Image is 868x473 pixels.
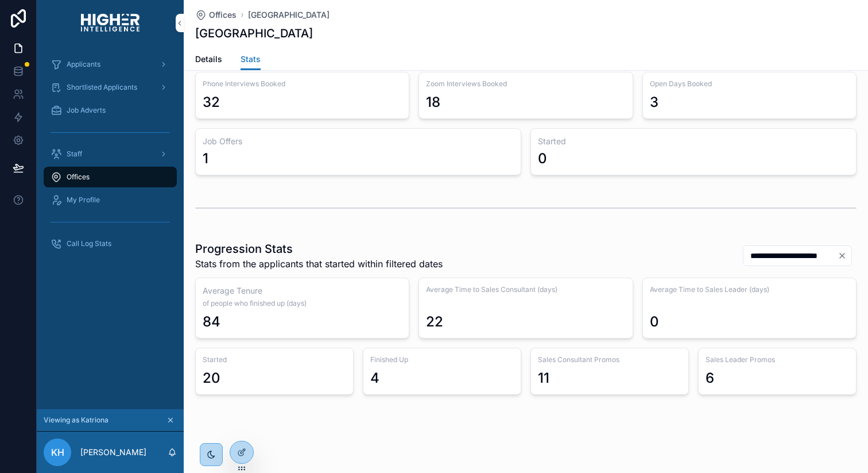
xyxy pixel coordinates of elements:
[195,241,443,257] h1: Progression Stats
[370,355,514,364] span: Finished Up
[195,49,222,72] a: Details
[538,369,549,387] div: 11
[44,233,177,254] a: Call Log Stats
[67,149,82,159] span: Staff
[203,79,402,89] span: Phone Interviews Booked
[80,447,146,458] p: [PERSON_NAME]
[203,369,220,387] div: 20
[44,144,177,164] a: Staff
[203,285,402,297] h3: Average Tenure
[203,93,220,111] div: 32
[51,445,64,459] span: KH
[241,49,261,71] a: Stats
[195,257,443,271] span: Stats from the applicants that started within filtered dates
[67,60,100,69] span: Applicants
[195,9,237,21] a: Offices
[650,93,658,111] div: 3
[426,93,440,111] div: 18
[426,313,443,331] div: 22
[241,53,261,65] span: Stats
[44,77,177,98] a: Shortlisted Applicants
[81,14,139,32] img: App logo
[426,285,625,294] span: Average Time to Sales Consultant (days)
[650,285,849,294] span: Average Time to Sales Leader (days)
[44,416,108,425] span: Viewing as Katriona
[209,9,237,21] span: Offices
[838,251,851,260] button: Clear
[67,195,100,205] span: My Profile
[650,313,659,331] div: 0
[67,106,106,115] span: Job Adverts
[44,54,177,75] a: Applicants
[44,167,177,187] a: Offices
[538,149,547,168] div: 0
[195,53,222,65] span: Details
[370,369,379,387] div: 4
[426,79,625,89] span: Zoom Interviews Booked
[67,172,90,182] span: Offices
[203,313,220,331] div: 84
[538,355,681,364] span: Sales Consultant Promos
[195,25,313,41] h1: [GEOGRAPHIC_DATA]
[44,190,177,210] a: My Profile
[67,239,111,248] span: Call Log Stats
[67,83,137,92] span: Shortlisted Applicants
[706,369,714,387] div: 6
[248,9,330,21] a: [GEOGRAPHIC_DATA]
[203,149,208,168] div: 1
[538,136,849,147] h3: Started
[203,136,514,147] h3: Job Offers
[203,299,402,308] span: of people who finished up (days)
[650,79,849,89] span: Open Days Booked
[37,46,184,269] div: scrollable content
[203,355,346,364] span: Started
[44,100,177,121] a: Job Adverts
[706,355,849,364] span: Sales Leader Promos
